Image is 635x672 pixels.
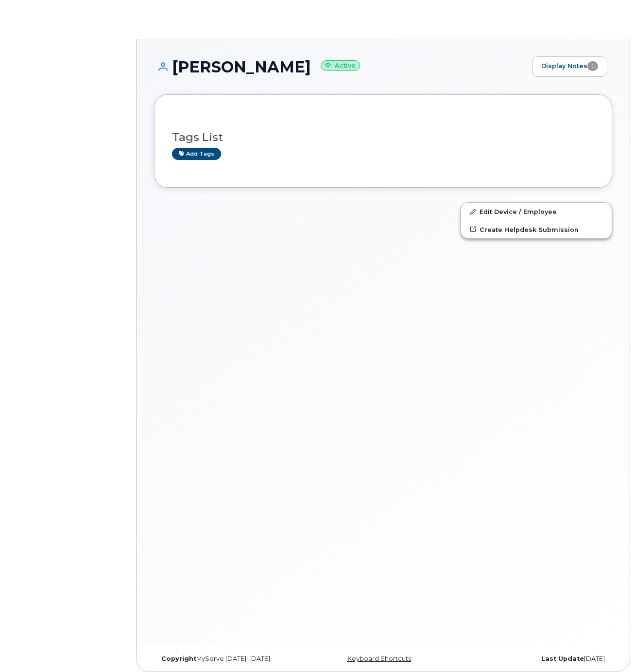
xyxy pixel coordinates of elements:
div: MyServe [DATE]–[DATE] [154,655,307,663]
strong: Last Update [541,655,584,662]
a: Keyboard Shortcuts [347,655,411,662]
small: Active [321,60,360,71]
a: Create Helpdesk Submission [461,221,612,238]
span: 1 [587,61,598,71]
strong: Copyright [161,655,196,662]
a: Display Notes1 [532,56,607,77]
h3: Tags List [172,131,594,143]
a: Add tags [172,148,221,160]
a: Edit Device / Employee [461,203,612,220]
div: [DATE] [460,655,612,663]
h1: [PERSON_NAME] [154,58,527,75]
